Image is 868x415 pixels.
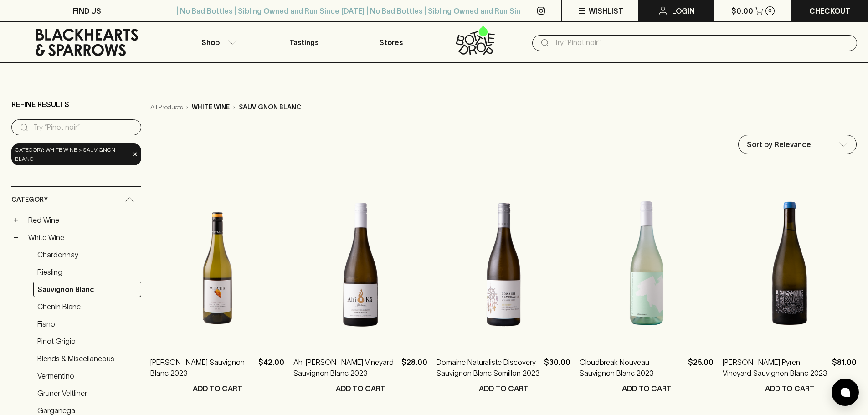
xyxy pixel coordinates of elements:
p: Shop [201,37,220,48]
p: ADD TO CART [336,383,385,394]
span: × [132,149,138,159]
a: [PERSON_NAME] Pyren Vineyard Sauvignon Blanc 2023 [723,357,828,379]
a: Stores [348,22,434,62]
p: ADD TO CART [765,383,815,394]
p: $0.00 [731,5,753,16]
a: All Products [150,102,183,112]
a: Pinot Grigio [33,333,141,349]
p: sauvignon blanc [239,102,301,112]
input: Try “Pinot noir” [33,120,134,135]
p: ADD TO CART [479,383,529,394]
img: Ahi Ka Blackmore Vineyard Sauvignon Blanc 2023 [293,184,427,343]
p: $30.00 [544,357,570,379]
img: Domaine Naturaliste Discovery Sauvignon Blanc Semillon 2023 [437,184,570,343]
a: [PERSON_NAME] Sauvignon Blanc 2023 [150,357,255,379]
a: Ahi [PERSON_NAME] Vineyard Sauvignon Blanc 2023 [293,357,398,379]
p: Login [672,5,695,16]
p: Refine Results [11,99,69,110]
button: ADD TO CART [580,379,714,398]
a: Cloudbreak Nouveau Sauvignon Blanc 2023 [580,357,684,379]
img: Cloudbreak Nouveau Sauvignon Blanc 2023 [580,184,714,343]
button: ADD TO CART [437,379,570,398]
button: + [11,215,21,225]
input: Try "Pinot noir" [554,36,850,50]
a: Vermentino [33,368,141,384]
a: Fiano [33,316,141,332]
p: ADD TO CART [622,383,672,394]
a: Sauvignon Blanc [33,282,141,297]
p: › [233,102,235,112]
button: ADD TO CART [150,379,284,398]
img: Weaver Sauvignon Blanc 2023 [150,184,284,343]
a: Blends & Miscellaneous [33,351,141,366]
button: ADD TO CART [723,379,857,398]
a: Chardonnay [33,247,141,262]
a: Riesling [33,264,141,280]
p: FIND US [73,5,101,16]
img: bubble-icon [841,388,850,397]
p: Wishlist [589,5,623,16]
p: 0 [768,8,772,13]
img: Joshua Cooper Pyren Vineyard Sauvignon Blanc 2023 [723,184,857,343]
p: $25.00 [688,357,714,379]
a: Domaine Naturaliste Discovery Sauvignon Blanc Semillon 2023 [437,357,540,379]
p: $42.00 [258,357,284,379]
p: Tastings [289,37,318,48]
a: Gruner Veltliner [33,385,141,401]
a: Red Wine [24,212,141,228]
p: Stores [379,37,403,48]
p: white wine [192,102,230,112]
p: $81.00 [832,357,857,379]
button: − [11,233,21,242]
span: Category [11,194,48,205]
a: Tastings [261,22,347,62]
button: Shop [174,22,261,62]
a: Chenin Blanc [33,299,141,314]
a: White Wine [24,230,141,245]
p: $28.00 [401,357,427,379]
p: › [186,102,188,112]
p: Sort by Relevance [747,139,811,150]
div: Category [11,187,141,213]
button: ADD TO CART [293,379,427,398]
div: Sort by Relevance [739,135,856,154]
p: Checkout [809,5,850,16]
p: ADD TO CART [193,383,242,394]
span: Category: white wine > sauvignon blanc [15,145,129,164]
